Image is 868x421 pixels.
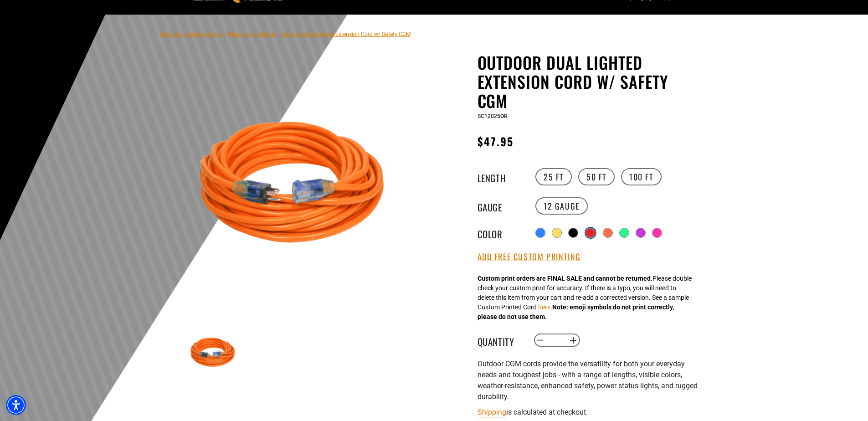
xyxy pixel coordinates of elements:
[161,31,222,37] a: Bad Ass Extension Cords
[538,303,550,312] button: here
[478,274,692,322] div: Please double check your custom print for accuracy. If there is a typo, you will need to delete t...
[188,327,241,380] img: Orange
[478,133,514,149] span: $47.95
[188,76,407,296] img: Orange
[478,200,523,212] legend: Gauge
[535,197,588,215] label: 12 Gauge
[478,275,652,282] strong: Custom print orders are FINAL SALE and cannot be returned.
[478,113,508,119] span: SC12025OR
[478,53,701,110] h1: Outdoor Dual Lighted Extension Cord w/ Safety CGM
[478,303,674,320] strong: Note: emoji symbols do not print correctly, please do not use them.
[161,28,411,39] nav: breadcrumbs
[621,168,662,185] label: 100 FT
[228,31,276,37] a: Return to Collection
[478,252,581,262] button: Add Free Custom Printing
[478,334,523,346] label: Quantity
[535,168,572,185] label: 25 FT
[478,227,523,239] legend: Color
[6,395,26,415] div: Accessibility Menu
[478,408,506,416] a: Shipping
[478,406,701,418] div: is calculated at checkout.
[478,171,523,183] legend: Length
[578,168,615,185] label: 50 FT
[282,31,411,37] span: Outdoor Dual Lighted Extension Cord w/ Safety CGM
[278,31,280,37] span: ›
[478,359,698,401] span: Outdoor CGM cords provide the versatility for both your everyday needs and toughest jobs - with a...
[224,31,226,37] span: ›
